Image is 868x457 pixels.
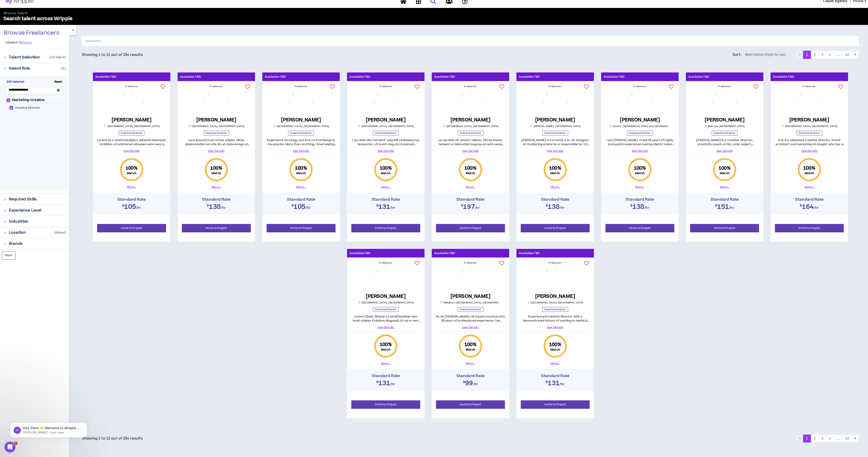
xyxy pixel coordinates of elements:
[434,251,455,255] p: Available: TBD
[5,41,22,44] p: Switch To
[550,185,560,189] button: More...
[351,325,421,330] a: See Details
[842,435,852,443] button: 22
[436,400,505,409] button: Invite to Project
[188,125,244,128] p: [GEOGRAPHIC_DATA] , [GEOGRAPHIC_DATA]
[519,378,592,386] h2: $131
[4,29,60,37] p: Browse Freelancers
[466,348,475,351] small: Match
[265,75,286,79] p: Available: TBD
[212,171,221,175] small: Match
[798,91,821,114] img: rBBQ4gMwoRkOteyAHf40nDeM1YMS8RzwSpAD0SUV.png
[273,125,329,128] p: [GEOGRAPHIC_DATA] , [GEOGRAPHIC_DATA]
[550,361,560,366] button: More...
[381,348,391,351] small: Match
[781,125,837,128] p: [GEOGRAPHIC_DATA] , [GEOGRAPHIC_DATA]
[289,91,313,114] img: HxbfjjMdeNDwKFcncn6TtqvUpYlPCePoI5us0CZc.png
[605,149,675,153] a: See Details
[811,435,819,443] button: 2
[358,301,414,304] p: [GEOGRAPHIC_DATA] , [GEOGRAPHIC_DATA]
[688,202,761,210] h2: $151
[351,224,420,232] button: Invite to Project
[535,117,575,123] h5: [PERSON_NAME]
[5,41,8,44] span: swap
[4,243,6,245] span: right
[603,202,676,210] h2: $138
[435,85,506,88] div: Freelancer
[796,131,822,135] p: Creative Director
[609,125,670,128] p: Downs, [GEOGRAPHIC_DATA] and [GEOGRAPHIC_DATA] and [GEOGRAPHIC_DATA] , [GEOGRAPHIC_DATA]
[267,224,335,232] button: Invite to Project
[729,205,734,210] span: /hr
[380,165,392,171] span: 100 %
[53,80,64,84] span: Reset
[466,361,475,366] button: More...
[112,117,152,123] h5: [PERSON_NAME]
[358,125,414,128] p: [GEOGRAPHIC_DATA] , [GEOGRAPHIC_DATA]
[719,165,731,171] span: 100 %
[543,267,567,291] img: 55YDMsgRyjeoBuaIYdJvi0Zwf9DlHVzQ5AKltvDo.png
[519,197,592,202] h4: Standard Rate
[796,435,859,443] nav: pagination
[688,197,761,202] h4: Standard Rate
[434,197,507,202] h4: Standard Rate
[789,117,829,123] h5: [PERSON_NAME]
[9,219,28,224] p: Industries
[265,202,338,210] h2: $105
[181,138,251,146] p: Lore Ipsumd si am conse adipisc elitse doeiusmodte inci utla 63+ et doloremagn al enimadmin venia...
[628,91,652,114] img: xEKJtaciXWfvspXS9xVveF3ro3s9HZf10OQSDZlg.png
[266,149,336,153] a: See Details
[814,205,819,210] span: /hr
[842,51,852,59] button: 22
[366,117,406,123] h5: [PERSON_NAME]
[550,171,560,175] small: Match
[811,51,819,59] button: 2
[803,435,811,443] button: 1
[774,85,844,88] div: Freelancer
[349,378,422,386] h2: $131
[451,117,491,123] h5: [PERSON_NAME]
[3,413,94,445] iframe: Intercom notifications message
[826,435,834,443] button: 4
[434,374,507,378] h4: Standard Rate
[466,171,475,175] small: Match
[774,138,844,146] p: Pat is a seasoned creative director, brand architect and marketing strategist who has a knack for...
[458,131,483,135] p: Creative Director
[212,185,221,189] button: More...
[435,149,506,153] a: See Details
[350,251,371,255] p: Available: TBD
[182,224,251,232] button: Invite to Project
[521,224,590,232] button: Invite to Project
[559,205,565,210] span: /hr
[9,230,26,235] p: Location
[95,202,168,210] h2: $105
[5,80,26,84] span: Edit Selected
[374,267,398,291] img: nBiJSk65spb2xqwU9WZDhZ7mjSX1suhCcXl2nPfb.png
[266,85,336,88] div: Freelancer
[520,85,590,88] div: Freelancer
[542,131,568,135] p: Creative Director
[4,67,6,70] span: right
[82,52,143,58] p: Showing 1 to 12 out of 254 results
[451,293,491,299] h5: [PERSON_NAME]
[390,205,395,210] span: /hr
[521,400,590,409] button: Invite to Project
[435,325,506,330] a: See Details
[434,378,507,386] h2: $99
[381,185,391,189] button: More...
[96,138,167,146] p: Loremi do s ametco/adipisci, elitsedd eiusmodt, incididun utl etdolorem aliquaen admi veni q nost...
[119,131,145,135] p: Creative Director
[296,171,306,175] small: Match
[519,374,592,378] h4: Standard Rate
[9,241,23,246] p: Brands
[281,117,321,123] h5: [PERSON_NAME]
[520,315,590,323] p: Experienced creative director with a demonstrated history of working in media & entertainment. Sk...
[14,442,17,445] span: 1
[473,382,478,387] span: /hr
[520,149,590,153] a: See Details
[519,251,540,255] p: Available: TBD
[349,197,422,202] h4: Standard Rate
[435,138,506,146] p: Lo! Ips dolo sit ‘ametc’ adipisc. Elit se doeius tempori ut labo etdol magnaa en adm venia quisno...
[366,293,406,299] h5: [PERSON_NAME]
